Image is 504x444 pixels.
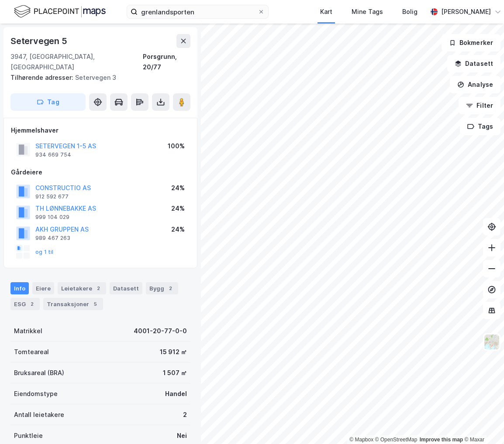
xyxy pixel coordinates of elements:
[14,389,58,399] div: Eiendomstype
[10,72,183,83] div: Setervegen 3
[11,167,190,178] div: Gårdeiere
[91,300,100,308] div: 5
[10,51,143,72] div: 3947, [GEOGRAPHIC_DATA], [GEOGRAPHIC_DATA]
[459,97,501,114] button: Filter
[442,34,501,51] button: Bokmerker
[166,284,175,293] div: 2
[160,347,187,357] div: 15 912 ㎡
[420,437,463,443] a: Improve this map
[349,437,373,443] a: Mapbox
[402,7,418,17] div: Bolig
[14,410,64,420] div: Antall leietakere
[28,300,36,308] div: 2
[14,326,42,336] div: Matrikkel
[14,368,64,378] div: Bruksareal (BRA)
[450,76,501,93] button: Analyse
[447,55,501,72] button: Datasett
[43,298,103,310] div: Transaksjoner
[14,430,43,441] div: Punktleie
[58,282,106,294] div: Leietakere
[168,141,185,151] div: 100%
[10,74,75,81] span: Tilhørende adresser:
[10,282,29,294] div: Info
[171,224,185,235] div: 24%
[35,193,69,200] div: 912 592 677
[165,389,187,399] div: Handel
[110,282,142,294] div: Datasett
[460,402,504,444] iframe: Chat Widget
[11,125,190,136] div: Hjemmelshaver
[10,298,40,310] div: ESG
[10,93,86,111] button: Tag
[14,4,106,19] img: logo.f888ab2527a4732fd821a326f86c7f29.svg
[10,34,69,48] div: Setervegen 5
[375,437,418,443] a: OpenStreetMap
[146,282,178,294] div: Bygg
[177,430,187,441] div: Nei
[171,203,185,214] div: 24%
[14,347,49,357] div: Tomteareal
[35,214,69,221] div: 999 104 029
[460,118,501,135] button: Tags
[320,7,332,17] div: Kart
[483,334,500,350] img: Z
[143,51,190,72] div: Porsgrunn, 20/77
[352,7,383,17] div: Mine Tags
[35,151,71,158] div: 934 669 754
[183,410,187,420] div: 2
[94,284,103,293] div: 2
[460,402,504,444] div: Kontrollprogram for chat
[441,7,491,17] div: [PERSON_NAME]
[134,326,187,336] div: 4001-20-77-0-0
[138,5,258,18] input: Søk på adresse, matrikkel, gårdeiere, leietakere eller personer
[171,183,185,193] div: 24%
[163,368,187,378] div: 1 507 ㎡
[32,282,54,294] div: Eiere
[35,235,70,242] div: 989 467 263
